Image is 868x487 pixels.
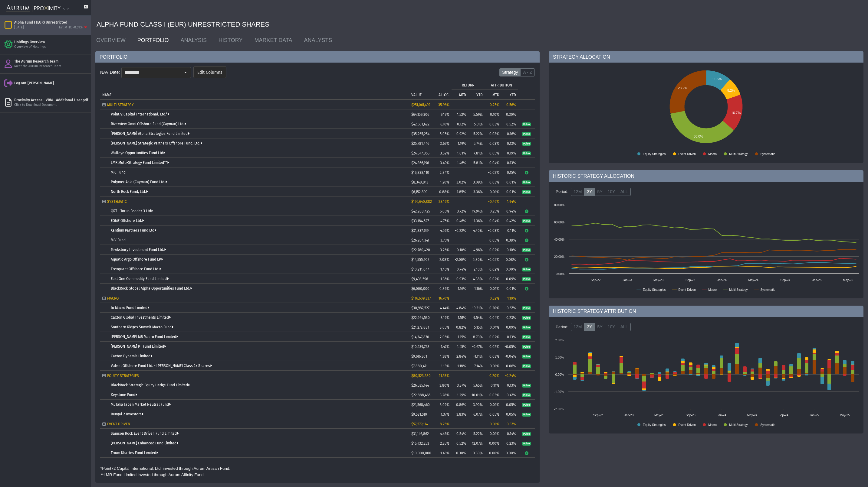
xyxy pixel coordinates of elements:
td: 0.38% [501,235,518,245]
span: SYSTEMATIC [107,200,127,204]
div: Alpha Fund I (EUR) Unrestricted [14,20,88,25]
td: 0.05% [485,148,501,158]
td: 0.42% [501,216,518,226]
td: -0.09% [501,274,518,284]
td: 0.03% [485,351,501,361]
text: Systematic [760,152,775,156]
td: Column VALUE [409,80,432,99]
p: RETURN [462,83,475,87]
td: 0.92% [452,129,468,138]
td: 0.01% [485,284,501,293]
span: $24,547,855 [411,151,429,155]
div: Select [180,67,191,78]
span: $8,348,813 [411,180,428,184]
p: YTD [510,93,516,97]
td: 0.11% [501,226,518,235]
td: -0.67% [468,342,485,351]
span: $196,640,882 [411,200,432,204]
td: 5.22% [468,129,485,138]
td: 4.84% [452,303,468,313]
td: -10.01% [468,390,485,400]
span: Pulse [522,384,531,388]
td: 4.96% [468,245,485,255]
a: East One Commodity Fund Limited [111,277,169,281]
p: ALLOC. [439,93,449,97]
td: 0.02% [485,342,501,351]
p: MTD [459,93,466,97]
td: 1.16% [452,284,468,293]
td: 1.51% [452,313,468,322]
td: 0.30% [452,448,468,458]
span: Pulse [522,335,531,339]
span: Pulse [522,190,531,194]
label: 12M [571,323,584,331]
p: ATTRIBUTION [491,83,512,87]
text: 36.0% [694,135,703,138]
td: 0.23% [501,438,518,448]
span: 3.69% [440,141,449,146]
span: Pulse [522,306,531,310]
td: 0.03% [485,177,501,187]
td: -0.10% [452,245,468,255]
a: Bengal 2 Investors [111,412,143,416]
td: 6.07% [468,409,485,419]
td: 0.01% [485,400,501,409]
text: Equity Strategies [643,152,666,156]
a: Pulse [522,431,531,436]
td: 1.81% [452,148,468,158]
span: Pulse [522,277,531,281]
a: EGMF Offshore Ltd. [111,219,144,223]
a: BlackRock Global Alpha Opportunities Fund Ltd. [111,286,192,291]
td: 19.21% [468,303,485,313]
a: Caxton Dynamis Limited [111,354,152,358]
span: $35,265,254 [411,132,429,136]
text: 11.5% [712,77,722,81]
td: 5.15% [468,322,485,332]
a: Xantium Partners Fund Ltd [111,228,156,232]
a: Pulse [522,141,531,145]
a: Walleye Opportunities Fund Ltd [111,151,165,155]
td: -0.93% [452,274,468,284]
a: North Rock Fund, Ltd. [111,190,148,194]
span: Pulse [522,219,531,223]
div: 0.56% [504,103,516,107]
td: 1.52% [452,109,468,119]
td: -2.00% [452,255,468,264]
td: 19.94% [468,206,485,216]
span: 9.19% [441,112,449,117]
td: 0.01% [501,284,518,293]
td: 0.01% [485,361,501,371]
span: 2.84% [440,170,449,175]
td: 0.03% [485,138,501,148]
td: Column NAME [100,80,409,99]
p: NAME [102,93,111,97]
div: PORTFOLIO [95,51,540,63]
p: YTD [476,93,483,97]
td: 0.05% [485,409,501,419]
label: Strategy [499,68,521,77]
div: HISTORIC STRATEGY ALLOCATION [549,170,863,182]
span: $6,152,890 [411,190,428,194]
td: 0.01% [501,177,518,187]
td: -0.00% [485,448,501,458]
p: MTD [492,93,499,97]
span: Pulse [522,326,531,330]
td: 7.81% [468,148,485,158]
td: -2.10% [468,264,485,274]
a: [PERSON_NAME] PT Fund Limited [111,344,166,349]
label: 10Y [605,323,618,331]
a: Pulse [522,364,531,368]
a: Pulse [522,131,531,136]
a: Pulse [522,151,531,155]
div: Meet the Aurum Research Team [14,64,88,69]
td: 0.10% [485,109,501,119]
td: 5.74% [468,138,485,148]
a: QRT - Torus Feeder 3 Ltd [111,209,153,213]
a: MuTaka Japan Market Neutral Fund [111,402,171,407]
td: 1.18% [452,361,468,371]
span: 6.06% [440,209,449,213]
span: Pulse [522,355,531,359]
a: Pulse [522,354,531,358]
div: Proximity Access - VBM - Additional User.pdf [14,98,88,102]
td: -5.51% [468,119,485,129]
